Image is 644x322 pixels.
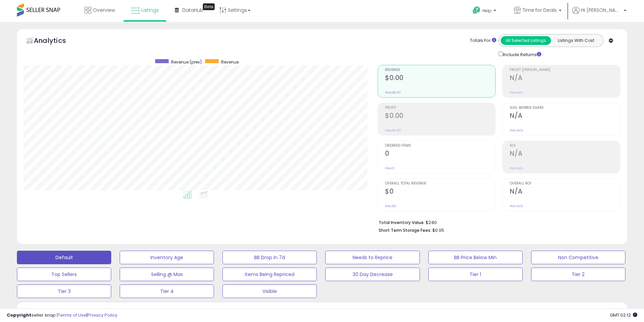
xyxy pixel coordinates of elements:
div: Include Returns [494,50,549,58]
small: Prev: $0 [385,204,396,208]
a: Terms of Use [58,312,87,318]
button: Visible [222,284,317,298]
button: BB Price Below Min [428,251,523,264]
button: Non Competitive [531,251,625,264]
button: Tier 4 [120,284,214,298]
h2: N/A [510,150,620,159]
b: Short Term Storage Fees: [379,227,431,233]
div: Totals For [470,38,496,44]
button: Top Sellers [17,268,111,281]
i: Get Help [472,6,481,15]
span: Hi [PERSON_NAME] [581,7,622,14]
span: Listings [141,7,159,14]
span: Profit [PERSON_NAME] [510,68,620,72]
h2: $0.00 [385,74,495,83]
button: Items Being Repriced [222,268,317,281]
a: Privacy Policy [88,312,117,318]
a: Help [467,1,503,22]
button: Tier 2 [531,268,625,281]
span: Revenue (prev) [171,59,202,65]
span: DataHub [182,7,204,14]
span: 2025-09-18 02:12 GMT [610,312,637,318]
h2: 0 [385,150,495,159]
button: Selling @ Max [120,268,214,281]
p: Listing States: [526,307,627,314]
button: Tier 1 [428,268,523,281]
span: Revenue [385,68,495,72]
small: Prev: N/A [510,204,523,208]
span: Time for Deals [523,7,557,14]
h2: N/A [510,188,620,197]
span: $0.05 [432,227,444,233]
h2: N/A [510,74,620,83]
button: Needs to Reprice [325,251,420,264]
a: Hi [PERSON_NAME] [572,7,626,22]
div: seller snap | | [7,312,117,319]
button: Listings With Cost [551,36,601,45]
span: Overall ROI [510,182,620,185]
button: 30 Day Decrease [325,268,420,281]
button: BB Drop in 7d [222,251,317,264]
button: Tier 3 [17,284,111,298]
h2: $0.00 [385,112,495,121]
h2: N/A [510,112,620,121]
b: Total Inventory Value: [379,220,425,225]
span: ROI [510,144,620,148]
small: Prev: $0.00 [385,91,401,95]
strong: Copyright [7,312,31,318]
button: Inventory Age [120,251,214,264]
small: Prev: N/A [510,128,523,132]
span: Ordered Items [385,144,495,148]
span: Help [482,8,492,14]
small: Prev: N/A [510,91,523,95]
small: Prev: $0.00 [385,128,401,132]
h2: $0 [385,188,495,197]
small: Prev: 0 [385,166,395,170]
span: Avg. Buybox Share [510,106,620,110]
button: All Selected Listings [501,36,551,45]
h5: Analytics [34,36,79,47]
span: Overall Total Revenue [385,182,495,185]
button: Default [17,251,111,264]
div: Tooltip anchor [203,3,215,10]
li: $240 [379,218,615,226]
span: Profit [385,106,495,110]
span: Overview [93,7,115,14]
small: Prev: N/A [510,166,523,170]
span: Revenue [221,59,239,65]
